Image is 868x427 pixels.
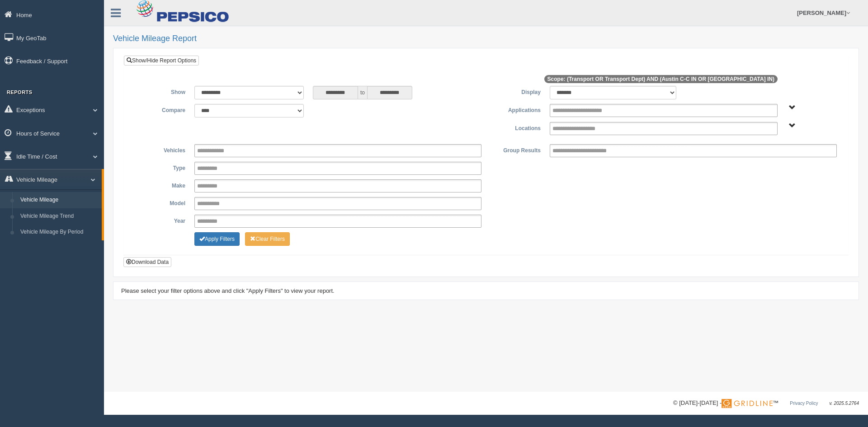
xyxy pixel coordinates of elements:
button: Download Data [123,257,171,267]
button: Change Filter Options [194,232,240,246]
label: Model [131,197,190,208]
label: Applications [486,104,545,115]
button: Change Filter Options [245,232,290,246]
a: Vehicle Mileage By Period [16,224,102,240]
a: Vehicle Mileage Trend [16,208,102,225]
label: Group Results [486,144,545,155]
label: Type [131,162,190,173]
label: Show [131,86,190,97]
span: Please select your filter options above and click "Apply Filters" to view your report. [121,287,335,294]
a: Vehicle Mileage [16,192,102,208]
span: to [358,86,367,99]
h2: Vehicle Mileage Report [113,34,859,43]
label: Make [131,179,190,190]
label: Locations [486,122,545,133]
span: v. 2025.5.2764 [830,401,859,406]
div: © [DATE]-[DATE] - ™ [673,399,859,408]
label: Compare [131,104,190,115]
a: Show/Hide Report Options [124,56,199,66]
span: Scope: (Transport OR Transport Dept) AND (Austin C-C IN OR [GEOGRAPHIC_DATA] IN) [544,75,778,83]
label: Year [131,215,190,225]
label: Vehicles [131,144,190,155]
a: Privacy Policy [790,401,818,406]
img: Gridline [722,399,773,408]
label: Display [486,86,545,97]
